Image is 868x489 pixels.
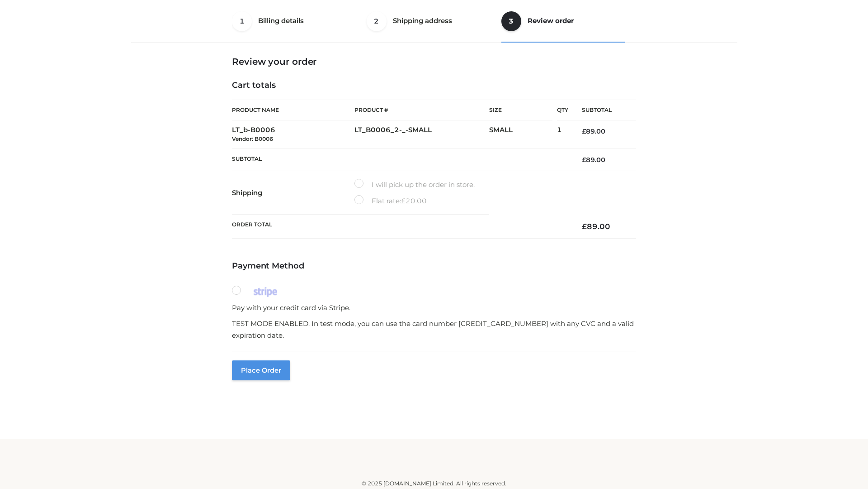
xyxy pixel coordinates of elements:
th: Product Name [232,100,354,120]
bdi: 89.00 [582,222,610,231]
span: £ [582,222,587,231]
label: I will pick up the order in store. [354,179,475,191]
th: Shipping [232,171,354,215]
h4: Payment Method [232,261,636,271]
th: Order Total [232,215,568,239]
th: Subtotal [232,149,568,171]
h4: Cart totals [232,81,636,91]
div: © 2025 [DOMAIN_NAME] Limited. All rights reserved. [134,479,734,488]
th: Qty [557,100,568,120]
button: Place order [232,360,290,380]
bdi: 89.00 [582,127,605,135]
span: £ [582,127,586,135]
small: Vendor: B0006 [232,135,273,142]
label: Flat rate: [354,195,427,207]
th: Subtotal [568,100,636,120]
td: SMALL [489,120,557,149]
td: 1 [557,120,568,149]
bdi: 89.00 [582,156,605,164]
td: LT_b-B0006 [232,120,354,149]
td: LT_B0006_2-_-SMALL [354,120,489,149]
th: Size [489,100,552,120]
bdi: 20.00 [401,197,427,205]
h3: Review your order [232,56,636,67]
span: £ [401,197,406,205]
span: £ [582,156,586,164]
th: Product # [354,100,489,120]
p: TEST MODE ENABLED. In test mode, you can use the card number [CREDIT_CARD_NUMBER] with any CVC an... [232,318,636,341]
p: Pay with your credit card via Stripe. [232,302,636,314]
